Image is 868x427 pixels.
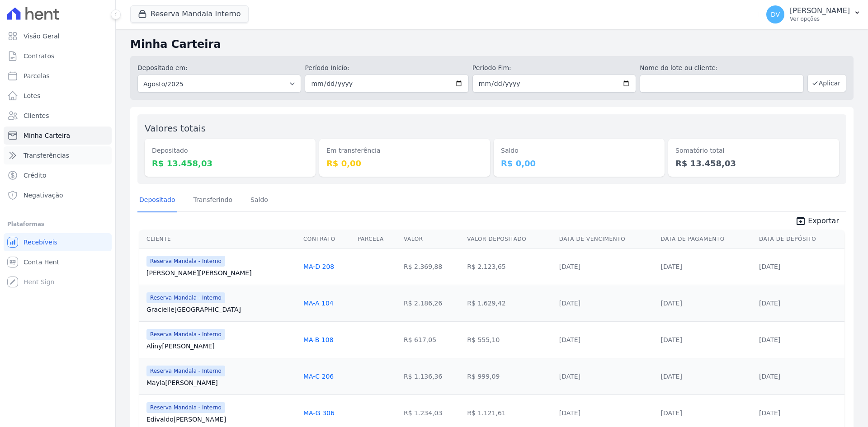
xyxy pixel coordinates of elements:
td: R$ 2.369,88 [400,248,463,285]
th: Data de Depósito [755,230,844,249]
dt: Somatório total [675,146,832,155]
a: MA-C 206 [303,373,334,380]
span: Recebíveis [24,238,57,247]
a: [DATE] [559,336,580,343]
label: Nome do lote ou cliente: [640,63,803,73]
a: [DATE] [559,263,580,270]
th: Valor Depositado [463,230,555,249]
dd: R$ 13.458,03 [675,157,832,169]
a: [DATE] [559,409,580,417]
label: Depositado em: [137,64,188,71]
dd: R$ 13.458,03 [152,157,308,169]
span: Crédito [24,171,47,180]
a: Conta Hent [4,253,112,271]
a: [PERSON_NAME][PERSON_NAME] [146,268,296,277]
a: Edivaldo[PERSON_NAME] [146,415,296,424]
td: R$ 2.186,26 [400,285,463,321]
td: R$ 1.629,42 [463,285,555,321]
a: Clientes [4,107,112,125]
td: R$ 617,05 [400,321,463,358]
p: [PERSON_NAME] [790,6,850,15]
a: Crédito [4,166,112,184]
a: [DATE] [559,300,580,307]
span: Transferências [24,151,69,160]
td: R$ 999,09 [463,358,555,394]
a: [DATE] [759,373,780,380]
a: Minha Carteira [4,127,112,145]
a: Mayla[PERSON_NAME] [146,378,296,387]
a: [DATE] [661,263,682,270]
p: Ver opções [790,15,850,23]
td: R$ 1.136,36 [400,358,463,394]
div: Plataformas [7,219,108,230]
a: MA-A 104 [303,300,334,307]
h2: Minha Carteira [130,36,854,52]
a: [DATE] [661,373,682,380]
th: Data de Vencimento [556,230,657,249]
a: [DATE] [759,263,780,270]
th: Valor [400,230,463,249]
span: Reserva Mandala - Interno [146,329,225,340]
a: Saldo [249,189,270,212]
th: Data de Pagamento [657,230,755,249]
label: Valores totais [145,123,206,134]
span: Visão Geral [24,32,60,41]
a: MA-G 306 [303,409,335,417]
i: unarchive [795,216,806,226]
dt: Saldo [501,146,657,155]
dt: Depositado [152,146,308,155]
span: DV [771,11,780,18]
a: Aliny[PERSON_NAME] [146,342,296,351]
span: Parcelas [24,71,50,80]
span: Clientes [24,111,49,120]
span: Negativação [24,191,63,200]
button: Reserva Mandala Interno [130,5,249,23]
span: Reserva Mandala - Interno [146,366,225,376]
span: Reserva Mandala - Interno [146,402,225,413]
dd: R$ 0,00 [501,157,657,169]
td: R$ 2.123,65 [463,248,555,285]
a: Recebíveis [4,233,112,251]
button: Aplicar [807,74,846,92]
a: Contratos [4,47,112,65]
a: [DATE] [661,336,682,343]
span: Lotes [24,91,41,100]
dd: R$ 0,00 [326,157,483,169]
a: Negativação [4,186,112,204]
a: [DATE] [559,373,580,380]
span: Reserva Mandala - Interno [146,292,225,303]
a: MA-B 108 [303,336,334,343]
a: MA-D 208 [303,263,334,270]
a: [DATE] [759,300,780,307]
dt: Em transferência [326,146,483,155]
a: Transferências [4,146,112,164]
a: Transferindo [192,189,235,212]
label: Período Fim: [472,63,636,73]
a: [DATE] [661,300,682,307]
span: Conta Hent [24,258,59,267]
a: Depositado [137,189,177,212]
span: Reserva Mandala - Interno [146,256,225,267]
span: Exportar [808,216,839,226]
th: Contrato [300,230,354,249]
span: Minha Carteira [24,131,70,140]
a: [DATE] [759,409,780,417]
a: Parcelas [4,67,112,85]
td: R$ 555,10 [463,321,555,358]
th: Cliente [139,230,300,249]
span: Contratos [24,52,54,61]
a: [DATE] [661,409,682,417]
a: Visão Geral [4,27,112,45]
a: Lotes [4,87,112,105]
a: [DATE] [759,336,780,343]
button: DV [PERSON_NAME] Ver opções [759,2,868,27]
label: Período Inicío: [305,63,468,73]
a: unarchive Exportar [788,216,846,228]
th: Parcela [354,230,400,249]
a: Gracielle[GEOGRAPHIC_DATA] [146,305,296,314]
